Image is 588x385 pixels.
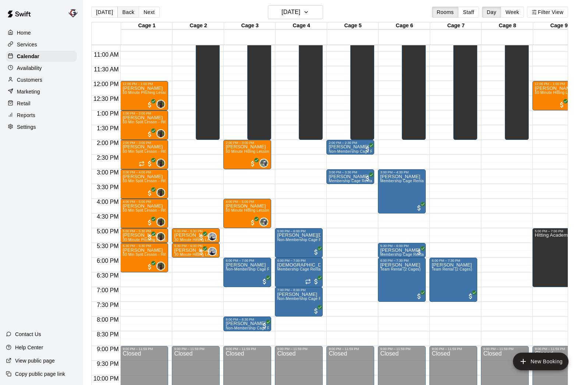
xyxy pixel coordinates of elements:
[226,208,269,212] span: 60 Minute Hitting Lesson
[501,7,524,18] button: Week
[305,279,311,285] span: Recurring event
[174,229,217,233] div: 5:00 PM – 5:30 PM
[378,169,426,213] div: 3:00 PM – 4:30 PM: Matt Carbo
[174,238,217,242] span: 30 Minute Hitting Lesson
[415,204,423,212] span: All customers have paid
[123,229,166,233] div: 5:00 PM – 5:30 PM
[159,100,165,109] span: Mike Thatcher
[6,39,77,50] a: Services
[209,248,216,255] img: Wells Jones
[139,161,145,167] span: Recurring event
[226,200,269,204] div: 4:00 PM – 5:00 PM
[95,331,121,338] span: 8:30 PM
[123,347,166,351] div: 9:00 PM – 11:59 PM
[482,7,501,18] button: Day
[156,232,165,241] div: Mike Thatcher
[139,7,159,18] button: Next
[226,141,269,145] div: 2:00 PM – 3:00 PM
[6,51,77,62] div: Calendar
[259,218,268,226] div: Ryan Maylie
[378,243,426,258] div: 5:30 PM – 6:00 PM: Wunder
[123,120,187,124] span: 60 Min Split Lesson - Hitting/Pitching
[120,199,168,228] div: 4:00 PM – 5:00 PM: 60 Min Split Lesson - Hitting/Pitching
[146,190,153,197] span: All customers have paid
[120,228,168,243] div: 5:00 PM – 5:30 PM: Maddox Riddick
[146,160,153,167] span: All customers have paid
[92,375,120,382] span: 10:00 PM
[6,63,77,74] a: Availability
[159,218,165,226] span: Mike Thatcher
[157,159,164,167] img: Mike Thatcher
[95,258,121,264] span: 6:00 PM
[312,248,320,256] span: All customers have paid
[92,81,120,87] span: 12:00 PM
[329,141,372,145] div: 2:00 PM – 2:30 PM
[120,110,168,140] div: 1:00 PM – 2:00 PM: Will Dick
[380,267,421,271] span: Team Rental (2 Cages)
[432,267,472,271] span: Team Rental (2 Cages)
[123,200,166,204] div: 4:00 PM – 5:00 PM
[276,22,327,29] div: Cage 4
[67,6,83,21] div: Mike Colangelo (Owner)
[430,22,482,29] div: Cage 7
[268,5,323,19] button: [DATE]
[380,347,424,351] div: 9:00 PM – 11:59 PM
[277,238,330,242] span: Non-Membership Cage Rental
[6,98,77,109] a: Retail
[146,219,153,226] span: All customers have paid
[378,258,426,302] div: 6:00 PM – 7:30 PM: Team Rental (2 Cages)
[275,258,323,287] div: 6:00 PM – 7:00 PM: Membership Cage Rental
[277,259,320,262] div: 6:00 PM – 7:00 PM
[15,357,55,364] p: View public page
[92,96,120,102] span: 12:30 PM
[226,259,269,262] div: 6:00 PM – 7:00 PM
[120,169,168,199] div: 3:00 PM – 4:00 PM: Parker Shaw
[312,307,320,315] span: All customers have paid
[6,27,77,38] a: Home
[95,243,121,249] span: 5:30 PM
[157,189,164,196] img: Mike Thatcher
[156,159,165,167] div: Mike Thatcher
[312,278,320,285] span: All customers have paid
[535,229,578,233] div: 5:00 PM – 7:00 PM
[209,233,216,240] img: Wells Jones
[223,317,271,331] div: 8:00 PM – 8:30 PM: Non-Membership Cage Rental
[123,91,169,95] span: 60 Minute Pitching Lesson
[156,262,165,271] div: Mike Thatcher
[174,252,217,257] span: 30 Minute Hitting Lesson
[146,131,153,138] span: All customers have paid
[95,125,121,131] span: 1:30 PM
[208,247,217,256] div: Wells Jones
[467,293,474,300] span: All customers have paid
[92,52,121,58] span: 11:00 AM
[17,64,42,72] p: Availability
[277,267,322,271] span: Membership Cage Rental
[159,262,165,271] span: Mike Thatcher
[95,155,121,161] span: 2:30 PM
[173,22,224,29] div: Cage 2
[123,112,166,115] div: 1:00 PM – 2:00 PM
[15,370,65,378] p: Copy public page link
[226,326,279,330] span: Non-Membership Cage Rental
[123,208,187,212] span: 60 Min Split Lesson - Hitting/Pitching
[364,145,371,153] span: All customers have paid
[91,7,118,18] button: [DATE]
[432,259,475,262] div: 6:00 PM – 7:30 PM
[156,188,165,197] div: Mike Thatcher
[275,228,323,258] div: 5:00 PM – 6:00 PM: Jack Noel
[532,228,580,287] div: 5:00 PM – 7:00 PM: Hitting Academy
[159,159,165,167] span: Mike Thatcher
[261,322,268,329] span: All customers have paid
[95,184,121,190] span: 3:30 PM
[123,252,187,257] span: 60 Min Split Lesson - Hitting/Pitching
[146,234,153,241] span: All customers have paid
[69,9,78,18] img: Mike Colangelo (Owner)
[121,22,173,29] div: Cage 1
[17,100,31,107] p: Retail
[120,140,168,169] div: 2:00 PM – 3:00 PM: 60 Min Split Lesson - Hitting/Pitching
[6,121,77,133] a: Settings
[483,347,527,351] div: 9:00 PM – 11:59 PM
